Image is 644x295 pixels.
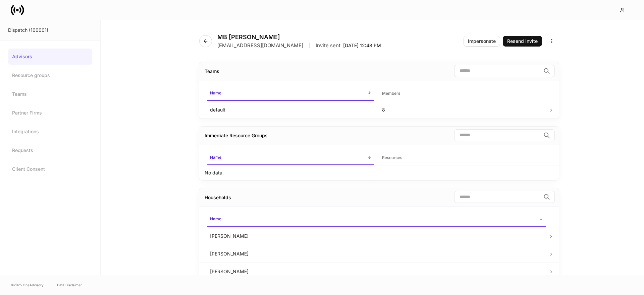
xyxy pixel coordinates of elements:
h6: Name [210,216,221,222]
a: Resource groups [8,67,92,83]
td: default [205,101,377,119]
h6: Resources [382,154,402,161]
a: Requests [8,142,92,158]
span: Name [207,151,374,165]
h6: Members [382,90,400,96]
td: [PERSON_NAME] [205,263,548,280]
p: [DATE] 12:48 PM [343,42,381,49]
p: | [309,42,310,49]
a: Integrations [8,124,92,140]
p: No data. [205,169,224,176]
div: Resend invite [507,39,538,44]
a: Data Disclaimer [57,282,82,288]
div: Households [205,194,231,201]
span: Resources [379,151,546,165]
button: Resend invite [503,36,542,47]
p: Invite sent [316,42,340,49]
td: 8 [377,101,549,119]
a: Teams [8,86,92,102]
a: Advisors [8,49,92,65]
h4: MB [PERSON_NAME] [217,33,381,41]
h6: Name [210,154,221,160]
span: © 2025 OneAdvisory [11,282,44,288]
span: Members [379,87,546,100]
button: Impersonate [464,36,500,47]
a: Partner Firms [8,105,92,121]
div: Impersonate [468,39,496,44]
div: Immediate Resource Groups [205,132,268,139]
p: [EMAIL_ADDRESS][DOMAIN_NAME] [217,42,303,49]
a: Client Consent [8,161,92,177]
span: Name [207,86,374,101]
h6: Name [210,90,221,96]
td: [PERSON_NAME] [205,227,548,245]
td: [PERSON_NAME] [205,245,548,263]
div: Dispatch (100001) [8,27,92,33]
span: Name [207,212,546,227]
div: Teams [205,68,219,75]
